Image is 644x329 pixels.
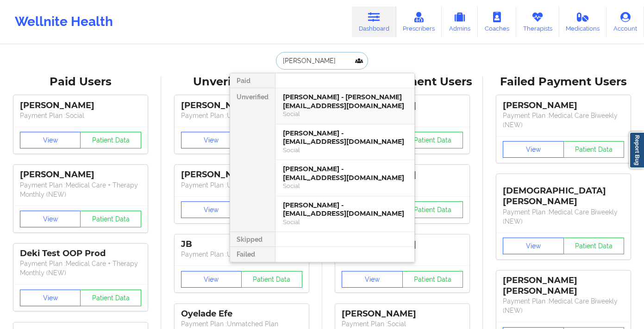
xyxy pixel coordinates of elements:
[20,211,81,227] button: View
[402,132,463,148] button: Patient Data
[503,275,624,297] div: [PERSON_NAME] [PERSON_NAME]
[629,132,644,168] a: Report Bug
[283,165,407,182] div: [PERSON_NAME] - [EMAIL_ADDRESS][DOMAIN_NAME]
[283,146,407,154] div: Social
[489,75,638,89] div: Failed Payment Users
[181,100,302,111] div: [PERSON_NAME]
[396,6,442,37] a: Prescribers
[503,207,624,226] p: Payment Plan : Medical Care Biweekly (NEW)
[283,182,407,190] div: Social
[342,319,463,329] p: Payment Plan : Social
[181,181,302,190] p: Payment Plan : Unmatched Plan
[563,238,625,254] button: Patient Data
[478,6,516,37] a: Coaches
[283,218,407,226] div: Social
[402,201,463,218] button: Patient Data
[20,132,81,148] button: View
[6,75,155,89] div: Paid Users
[181,309,302,319] div: Oyelade Efe
[503,111,624,129] p: Payment Plan : Medical Care Biweekly (NEW)
[20,248,141,259] div: Deki Test OOP Prod
[20,100,141,111] div: [PERSON_NAME]
[503,100,624,111] div: [PERSON_NAME]
[563,141,625,158] button: Patient Data
[230,73,275,88] div: Paid
[342,271,403,288] button: View
[181,169,302,180] div: [PERSON_NAME]
[181,271,242,288] button: View
[181,239,302,250] div: JB
[181,319,302,329] p: Payment Plan : Unmatched Plan
[283,129,407,146] div: [PERSON_NAME] - [EMAIL_ADDRESS][DOMAIN_NAME]
[80,132,141,148] button: Patient Data
[503,141,564,158] button: View
[20,111,141,120] p: Payment Plan : Social
[503,179,624,207] div: [DEMOGRAPHIC_DATA][PERSON_NAME]
[20,259,141,277] p: Payment Plan : Medical Care + Therapy Monthly (NEW)
[503,297,624,315] p: Payment Plan : Medical Care Biweekly (NEW)
[442,6,478,37] a: Admins
[559,6,607,37] a: Medications
[20,290,81,306] button: View
[503,238,564,254] button: View
[283,110,407,118] div: Social
[230,88,275,232] div: Unverified
[168,75,316,89] div: Unverified Users
[230,247,275,262] div: Failed
[516,6,559,37] a: Therapists
[230,232,275,247] div: Skipped
[181,250,302,259] p: Payment Plan : Unmatched Plan
[181,132,242,148] button: View
[283,93,407,110] div: [PERSON_NAME] - [PERSON_NAME][EMAIL_ADDRESS][DOMAIN_NAME]
[352,6,396,37] a: Dashboard
[283,201,407,218] div: [PERSON_NAME] - [EMAIL_ADDRESS][DOMAIN_NAME]
[181,111,302,120] p: Payment Plan : Unmatched Plan
[20,181,141,199] p: Payment Plan : Medical Care + Therapy Monthly (NEW)
[181,201,242,218] button: View
[606,6,644,37] a: Account
[342,309,463,319] div: [PERSON_NAME]
[20,169,141,180] div: [PERSON_NAME]
[402,271,463,288] button: Patient Data
[241,271,302,288] button: Patient Data
[80,211,141,227] button: Patient Data
[80,290,141,306] button: Patient Data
